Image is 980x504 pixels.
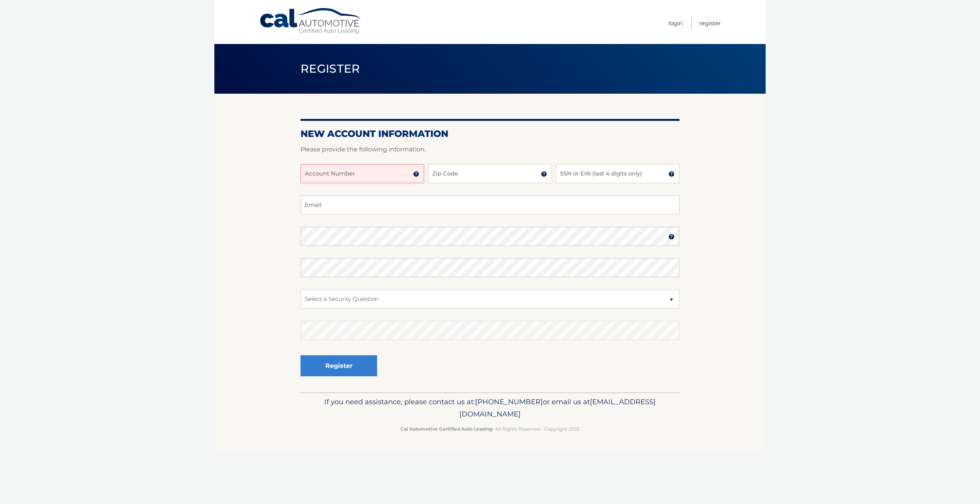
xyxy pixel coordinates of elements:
[301,355,377,376] button: Register
[668,234,675,240] img: tooltip.svg
[556,164,679,183] input: SSN or EIN (last 4 digits only)
[400,426,492,432] strong: Cal Automotive Certified Auto Leasing
[413,171,419,177] img: tooltip.svg
[301,128,679,140] h2: New Account Information
[301,164,424,183] input: Account Number
[475,397,543,406] span: [PHONE_NUMBER]
[668,17,683,29] a: Login
[699,17,721,29] a: Register
[668,171,675,177] img: tooltip.svg
[459,397,656,418] span: [EMAIL_ADDRESS][DOMAIN_NAME]
[541,171,547,177] img: tooltip.svg
[301,144,679,155] p: Please provide the following information.
[428,164,552,183] input: Zip Code
[305,396,675,420] p: If you need assistance, please contact us at: or email us at
[259,8,363,35] a: Cal Automotive
[301,62,360,76] span: Register
[301,195,679,215] input: Email
[305,425,675,433] p: - All Rights Reserved - Copyright 2025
